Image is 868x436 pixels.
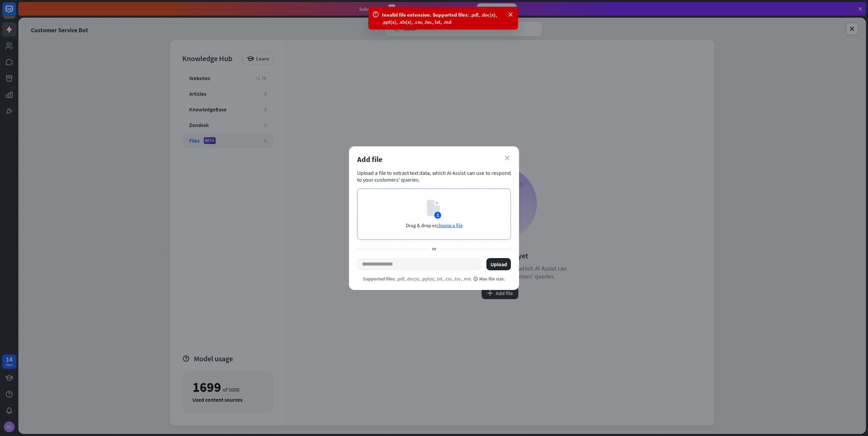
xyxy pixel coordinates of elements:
span: Supported files [363,276,395,282]
div: Add file [357,155,511,164]
b: Invalid file extension. Supported files [382,12,468,18]
button: Upload [486,258,511,270]
span: or [428,245,440,253]
i: close [505,156,510,160]
span: choose a file [436,222,463,229]
div: : .pdf, .doc(x), .ppt(x), .xls(x), .csv, .tsv., txt, .md [382,11,504,25]
span: Max file size. [473,276,505,282]
p: : .pdf, .doc(x), .ppt(x), .txt, .csv, .tsv, .md. [363,276,505,282]
p: Drag & drop or [406,222,463,229]
div: Upload a file to extract text data, which AI Assist can use to respond to your customers' queries. [357,169,511,183]
button: Open LiveChat chat widget [5,3,26,23]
